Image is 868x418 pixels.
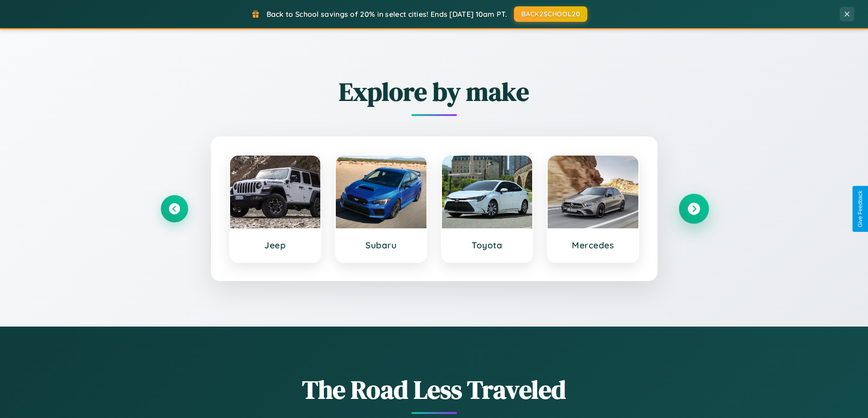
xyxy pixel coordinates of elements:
[857,191,863,227] div: Give Feedback
[161,74,708,109] h2: Explore by make
[267,10,507,19] span: Back to School savings of 20% in select cities! Ends [DATE] 10am PT.
[161,372,708,407] h1: The Road Less Traveled
[451,240,524,251] h3: Toyota
[514,6,587,22] button: BACK2SCHOOL20
[345,240,417,251] h3: Subaru
[239,240,312,251] h3: Jeep
[557,240,629,251] h3: Mercedes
